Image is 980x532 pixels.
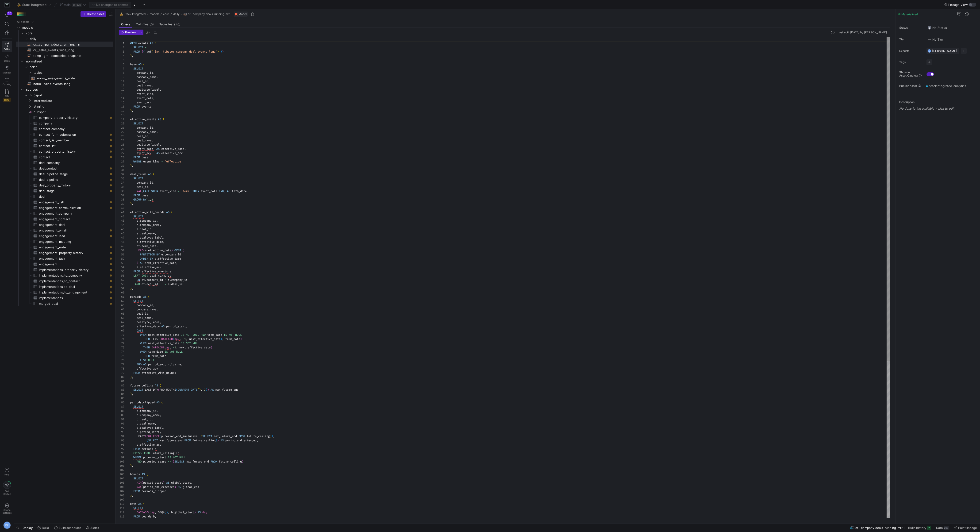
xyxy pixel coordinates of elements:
[928,26,931,30] img: No status
[151,50,153,54] span: (
[906,524,933,532] button: Build history
[899,26,923,29] span: Status
[37,76,108,81] span: norm__sales_events_wide​​​​​​​​​​
[119,92,124,96] div: 13
[39,115,108,120] span: company_property_history​​​​​​​​​
[16,171,113,177] div: Press SPACE to select this row.
[137,134,148,138] span: deal_id
[119,58,124,62] div: 5
[2,41,12,52] a: Editor
[159,23,181,26] span: Table tests
[30,36,113,42] span: daily
[4,59,10,62] span: Code
[3,521,11,529] div: DZ
[2,520,12,530] button: DZ
[3,71,11,74] span: Monitor
[119,172,124,176] div: 32
[119,75,124,79] div: 9
[39,228,108,233] span: engagement_email​​​​​​​​​
[16,261,113,267] a: engagement​​​​​​​​​
[146,50,151,54] span: ref
[16,143,113,149] a: contact_list​​​​​​​​​
[149,11,160,17] button: models
[137,126,153,130] span: company_id
[148,134,150,138] span: ,
[932,49,957,53] span: [PERSON_NAME]
[899,100,978,104] p: Description
[16,104,113,109] div: Press SPACE to select this row.
[188,12,230,16] span: cr__company_deals_running_mrr
[220,50,222,54] span: }
[33,47,108,53] span: cr__sales_events_wide_long​​​​​​​​​​
[4,473,10,476] span: Help
[2,479,12,497] button: Getstarted
[119,155,124,159] div: 28
[153,126,155,130] span: ,
[16,92,113,98] div: Press SPACE to select this row.
[119,62,124,66] div: 6
[161,160,163,163] span: =
[2,76,12,88] a: Catalog
[153,92,155,96] span: ,
[899,38,923,41] span: Tier
[22,3,46,7] span: Stack Integrated
[16,256,113,261] a: engagement_task​​​​​​​​​
[133,122,143,125] span: SELECT
[39,267,108,273] span: implamentations_property_history​​​​​​​​​
[161,147,184,151] span: effective_date
[16,64,113,70] div: Press SPACE to select this row.
[16,295,113,301] a: implamentations​​​​​​​​​
[26,31,113,36] span: core
[87,12,104,16] span: Create asset
[182,11,231,17] button: cr__company_deals_running_mrr
[16,75,113,81] div: Press SPACE to select this row.
[119,50,124,54] div: 3
[16,239,113,244] a: engagement_meeting​​​​​​​​​
[39,211,108,216] span: engagement_company​​​​​​​​​
[39,233,108,239] span: engagement_lead​​​​​​​​​
[143,62,145,66] span: (
[39,245,108,250] span: engagement_note​​​​​​​​​
[133,105,140,108] span: FROM
[153,96,155,100] span: ,
[39,250,108,256] span: engagement_property_history​​​​​​​​​
[16,273,113,278] a: implamentations_to_company​​​​​​​​​
[39,194,108,199] span: deal​​​​​​​​​
[39,171,108,177] span: deal_pipeline_stage​​​​​​​​​
[16,75,113,81] a: norm__sales_events_wide​​​​​​​​​​
[119,113,124,117] div: 18
[150,23,154,26] span: (0)
[137,147,153,151] span: event_date
[899,49,923,53] span: Experts
[16,143,113,149] div: Press SPACE to select this row.
[2,466,12,478] button: Help
[132,54,133,58] span: ,
[2,501,12,516] a: Spacesettings
[119,54,124,58] div: 4
[16,115,113,120] a: company_property_history​​​​​​​​​
[2,52,12,64] a: Code
[125,31,136,34] span: Preview
[16,109,113,115] a: hubspot​​​​​​​​
[39,295,108,301] span: implamentations​​​​​​​​​
[137,96,153,100] span: event_date
[130,109,132,113] span: )
[137,71,153,75] span: company_id
[138,41,148,45] span: events
[132,164,133,168] span: ,
[16,132,113,137] a: contact_form_submission​​​​​​​​​
[3,98,11,102] span: Beta
[39,149,108,154] span: contact_property_history​​​​​​​​​
[838,31,887,34] div: Last edit: [DATE] by [PERSON_NAME]
[121,23,130,26] span: Query
[119,109,124,113] div: 17
[928,26,947,30] span: No Status
[4,48,10,50] span: Editor
[30,64,113,70] span: sales
[16,267,113,273] a: implamentations_property_history​​​​​​​​​
[16,278,113,284] a: implamentations_to_contact​​​​​​​​​
[119,100,124,104] div: 15
[899,107,978,110] p: No description available - click to edit
[133,160,142,163] span: WHERE
[137,143,160,146] span: dealtype_label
